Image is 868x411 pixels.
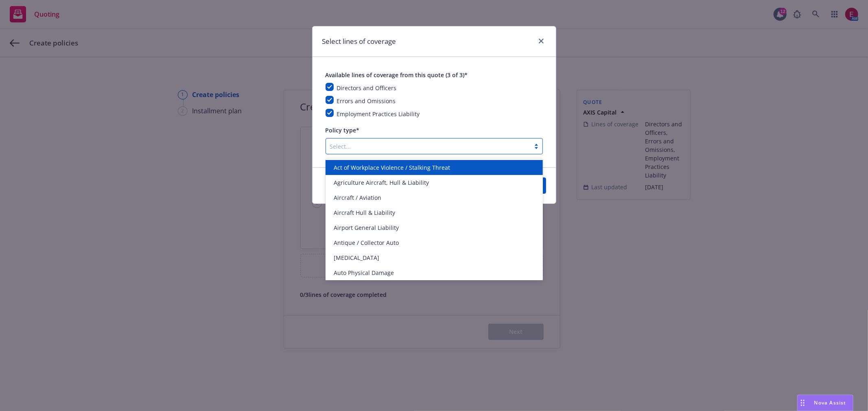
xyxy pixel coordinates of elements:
span: Policy type* [326,126,360,134]
h1: Select lines of coverage [322,36,396,47]
span: Nova Assist [814,399,846,406]
span: Aircraft / Aviation [334,193,381,202]
span: Employment Practices Liability [337,110,420,118]
span: Act of Workplace Violence / Stalking Threat [334,163,450,172]
span: Antique / Collector Auto [334,238,399,247]
button: Nova Assist [797,395,853,411]
span: Available lines of coverage from this quote (3 of 3)* [326,71,468,79]
span: [MEDICAL_DATA] [334,253,379,262]
div: Drag to move [798,395,808,411]
a: close [536,36,546,46]
span: Airport General Liability [334,223,399,232]
span: Directors and Officers [337,84,397,92]
span: Agriculture Aircraft, Hull & Liability [334,178,429,187]
span: Aircraft Hull & Liability [334,208,395,217]
span: Errors and Omissions [337,97,396,105]
span: Auto Physical Damage [334,268,394,277]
